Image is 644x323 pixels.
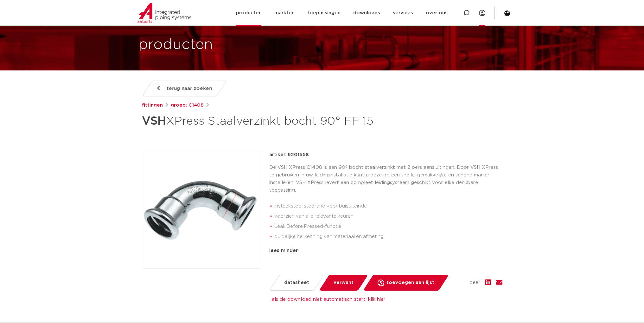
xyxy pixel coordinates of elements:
li: voorzien van alle relevante keuren [274,211,502,221]
span: deel: [469,279,480,287]
p: De VSH XPress C1408 is een 90º bocht staalverzinkt met 2 pers aansluitingen. Door VSH XPress te g... [269,164,502,194]
span: verwant [334,278,354,288]
a: verwant [319,275,368,291]
a: groep: C1408 [171,102,204,109]
li: duidelijke herkenning van materiaal en afmeting [274,232,502,242]
p: artikel: 6201558 [269,151,309,159]
div: lees minder [269,247,502,254]
img: Product Image for VSH XPress Staalverzinkt bocht 90° FF 15 [142,151,259,268]
span: terug naar zoeken [167,83,212,94]
a: terug naar zoeken [142,81,226,96]
span: toevoegen aan lijst [386,278,434,288]
a: fittingen [142,102,163,109]
li: insteekstop: stoprand voor buisuiteinde [274,201,502,211]
a: als de download niet automatisch start, klik hier [272,297,385,302]
h1: producten [138,35,213,55]
span: datasheet [284,278,309,288]
h1: XPress Staalverzinkt bocht 90° FF 15 [142,112,380,131]
strong: VSH [142,115,166,127]
a: datasheet [269,275,324,291]
li: Leak Before Pressed-functie [274,221,502,232]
